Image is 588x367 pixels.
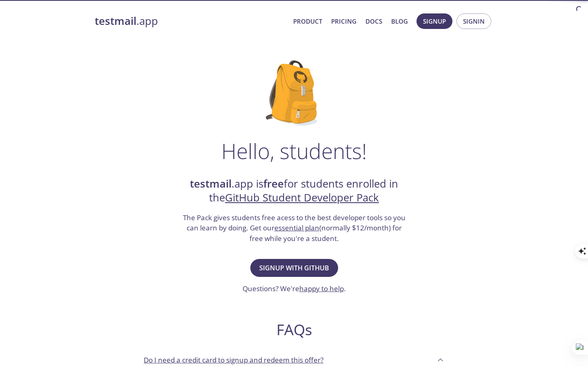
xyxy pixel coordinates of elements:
[457,13,491,29] button: Signin
[416,13,452,29] button: Signup
[365,16,382,27] a: Docs
[423,16,446,27] span: Signup
[95,14,287,28] a: testmail.app
[221,139,367,163] h1: Hello, students!
[190,177,232,191] strong: testmail
[137,321,451,339] h2: FAQs
[225,190,379,205] a: GitHub Student Developer Pack
[263,177,284,191] strong: free
[266,60,323,126] img: github-student-backpack.png
[391,16,408,27] a: Blog
[299,284,344,293] a: happy to help
[250,259,338,277] button: Signup with GitHub
[243,283,346,294] h3: Questions? We're .
[182,177,406,205] h2: .app is for students enrolled in the
[463,16,485,27] span: Signin
[259,262,329,274] span: Signup with GitHub
[182,212,406,244] h3: The Pack gives students free acess to the best developer tools so you can learn by doing. Get our...
[293,16,322,27] a: Product
[331,16,356,27] a: Pricing
[95,14,136,28] strong: testmail
[274,223,319,232] a: essential plan
[144,355,323,365] p: Do I need a credit card to signup and redeem this offer?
